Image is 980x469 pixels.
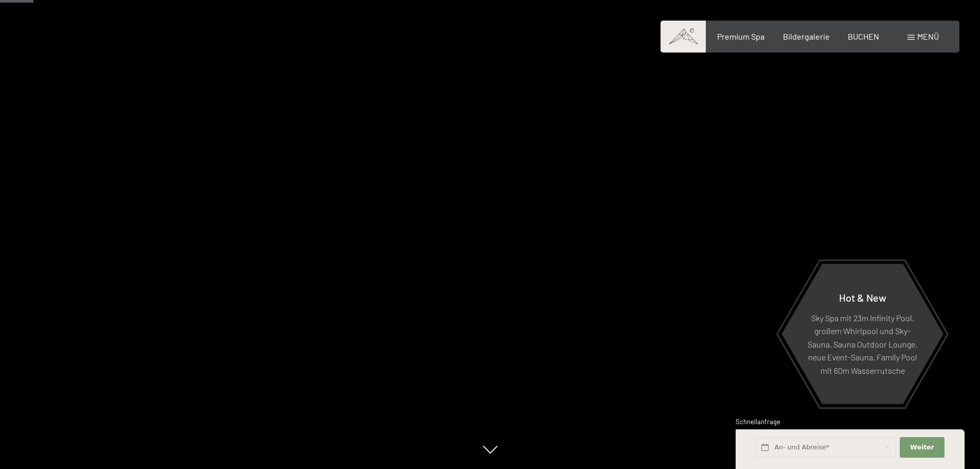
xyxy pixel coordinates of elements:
[917,31,939,41] span: Menü
[848,31,879,41] a: BUCHEN
[781,263,944,405] a: Hot & New Sky Spa mit 23m Infinity Pool, großem Whirlpool und Sky-Sauna, Sauna Outdoor Lounge, ne...
[900,437,944,458] button: Weiter
[783,31,830,41] a: Bildergalerie
[807,311,918,377] p: Sky Spa mit 23m Infinity Pool, großem Whirlpool und Sky-Sauna, Sauna Outdoor Lounge, neue Event-S...
[736,418,780,426] span: Schnellanfrage
[910,443,934,452] span: Weiter
[839,291,886,303] span: Hot & New
[717,31,764,41] a: Premium Spa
